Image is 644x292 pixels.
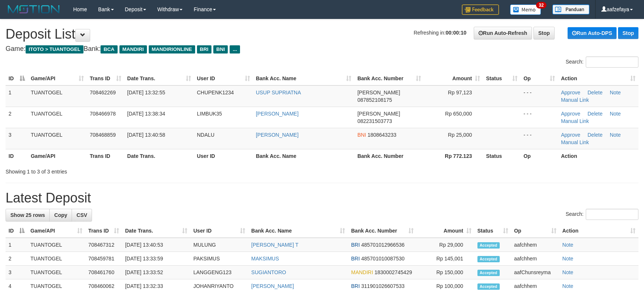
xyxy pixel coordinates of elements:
a: Delete [588,90,602,95]
td: TUANTOGEL [27,252,85,266]
td: TUANTOGEL [27,238,85,252]
a: Run Auto-DPS [568,27,617,39]
span: LIMBUK35 [197,111,222,117]
a: Manual Link [561,118,589,124]
td: 2 [6,252,27,266]
th: Game/API: activate to sort column ascending [27,224,85,238]
span: Accepted [477,283,500,290]
a: CSV [72,209,92,221]
th: Bank Acc. Name: activate to sort column ascending [253,72,355,85]
span: 708462269 [90,90,116,95]
a: Note [610,132,621,138]
th: User ID [194,149,253,163]
span: Show 25 rows [10,212,45,218]
td: [DATE] 13:33:52 [122,266,190,279]
a: Run Auto-Refresh [474,27,532,39]
td: Rp 150,000 [417,266,474,279]
input: Search: [586,56,638,68]
th: Op: activate to sort column ascending [520,72,558,85]
span: Rp 25,000 [448,132,472,138]
td: - - - [520,128,558,149]
span: MANDIRIONLINE [149,45,195,53]
a: Approve [561,90,580,95]
th: ID: activate to sort column descending [6,72,28,85]
span: [DATE] 13:40:58 [127,132,165,138]
th: Trans ID: activate to sort column ascending [85,224,122,238]
a: Approve [561,111,580,117]
a: [PERSON_NAME] [256,132,299,138]
th: Op: activate to sort column ascending [511,224,559,238]
th: Date Trans.: activate to sort column ascending [122,224,190,238]
a: Stop [618,27,638,39]
img: Feedback.jpg [462,4,499,15]
span: Copy 485701010087530 to clipboard [361,256,405,262]
span: ITOTO > TUANTOGEL [26,45,83,53]
span: 708468859 [90,132,116,138]
span: [PERSON_NAME] [357,111,400,117]
th: Game/API [28,149,87,163]
td: 3 [6,266,27,279]
a: Approve [561,132,580,138]
a: Copy [49,209,72,221]
span: Refreshing in: [414,30,466,36]
th: Game/API: activate to sort column ascending [28,72,87,85]
a: [PERSON_NAME] T [251,242,298,248]
a: Delete [588,111,602,117]
td: TUANTOGEL [28,107,87,128]
td: MULUNG [190,238,248,252]
span: 708466978 [90,111,116,117]
img: panduan.png [552,4,589,14]
span: Copy 485701012966536 to clipboard [361,242,405,248]
h4: Game: Bank: [6,45,638,53]
td: 708467312 [85,238,122,252]
th: Bank Acc. Number [354,149,424,163]
img: MOTION_logo.png [6,4,62,15]
th: Op [520,149,558,163]
a: Note [562,283,574,289]
th: Status: activate to sort column ascending [474,224,511,238]
td: PAKSIMUS [190,252,248,266]
td: - - - [520,85,558,107]
label: Search: [566,56,638,68]
span: Copy [54,212,67,218]
a: SUGIANTORO [251,269,286,275]
a: Note [610,90,621,95]
th: Action [558,149,638,163]
a: Manual Link [561,139,589,145]
th: ID [6,149,28,163]
th: Action: activate to sort column ascending [559,224,638,238]
td: aafchhem [511,252,559,266]
a: Note [562,242,574,248]
span: CSV [76,212,87,218]
td: 3 [6,128,28,149]
h1: Deposit List [6,27,638,42]
th: Date Trans. [124,149,194,163]
span: [PERSON_NAME] [357,90,400,95]
td: aafChunsreyma [511,266,559,279]
td: aafchhem [511,238,559,252]
label: Search: [566,209,638,220]
span: Accepted [477,270,500,276]
span: 32 [536,2,546,9]
img: Button%20Memo.svg [510,4,541,15]
th: User ID: activate to sort column ascending [190,224,248,238]
a: Show 25 rows [6,209,50,221]
th: Trans ID: activate to sort column ascending [87,72,124,85]
th: Status [483,149,520,163]
td: 708461760 [85,266,122,279]
span: MANDIRI [119,45,147,53]
td: TUANTOGEL [27,266,85,279]
td: [DATE] 13:33:59 [122,252,190,266]
th: Trans ID [87,149,124,163]
td: - - - [520,107,558,128]
th: Bank Acc. Number: activate to sort column ascending [348,224,416,238]
th: Status: activate to sort column ascending [483,72,520,85]
span: Accepted [477,256,500,262]
th: Amount: activate to sort column ascending [424,72,483,85]
span: [DATE] 13:32:55 [127,90,165,95]
a: [PERSON_NAME] [251,283,294,289]
span: BRI [197,45,211,53]
th: Amount: activate to sort column ascending [417,224,474,238]
span: BRI [351,256,359,262]
span: ... [230,45,240,53]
